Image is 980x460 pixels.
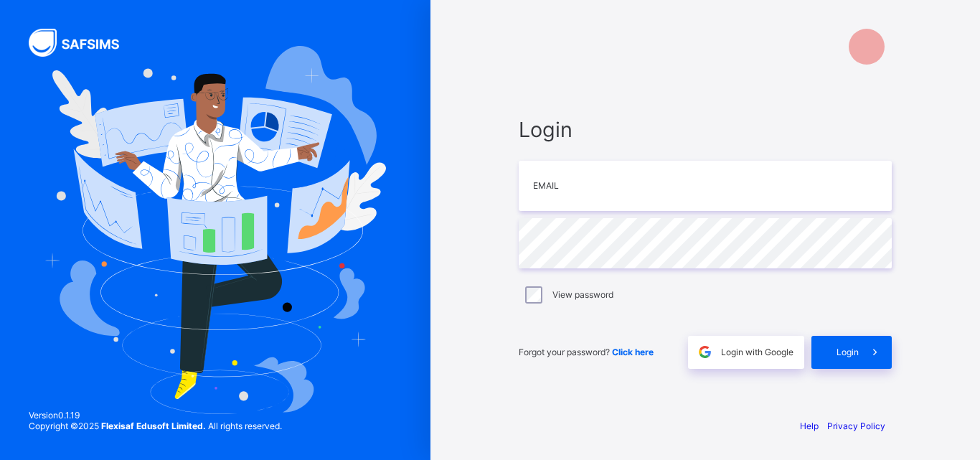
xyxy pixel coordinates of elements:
a: Help [800,421,819,431]
span: Forgot your password? [519,347,654,357]
span: Copyright © 2025 All rights reserved. [29,421,282,431]
span: Version 0.1.19 [29,410,282,421]
label: View password [552,289,613,300]
img: SAFSIMS Logo [29,29,136,57]
a: Privacy Policy [827,421,885,431]
span: Login [519,117,892,142]
img: Hero Image [44,46,386,413]
a: Click here [612,347,654,357]
strong: Flexisaf Edusoft Limited. [101,421,206,431]
img: google.396cfc9801f0270233282035f929180a.svg [697,344,713,360]
span: Login with Google [721,347,793,357]
span: Login [837,347,859,357]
